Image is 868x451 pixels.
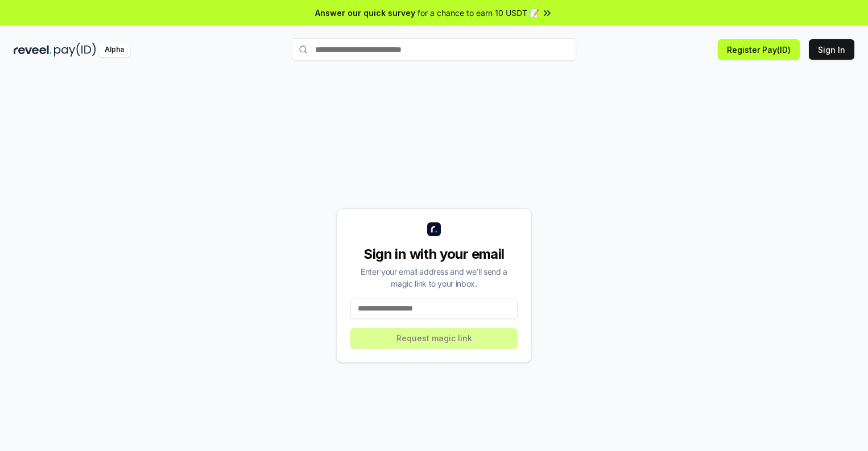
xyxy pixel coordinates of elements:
span: Answer our quick survey [315,7,415,19]
button: Register Pay(ID) [718,39,800,60]
div: Enter your email address and we’ll send a magic link to your inbox. [350,266,518,289]
img: logo_small [427,222,441,236]
span: for a chance to earn 10 USDT 📝 [418,7,539,19]
img: pay_id [54,43,96,57]
div: Sign in with your email [350,245,518,263]
button: Sign In [809,39,854,60]
img: reveel_dark [14,43,52,57]
div: Alpha [98,43,130,57]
